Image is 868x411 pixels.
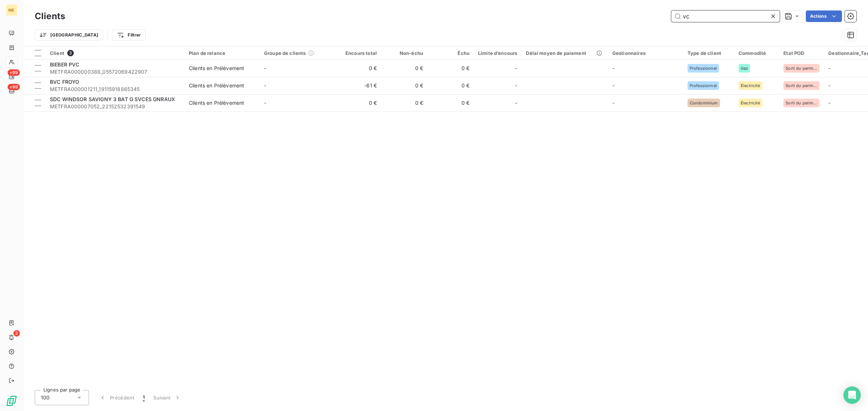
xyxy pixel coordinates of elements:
div: Plan de relance [189,50,255,56]
span: - [264,65,266,71]
div: Clients en Prélèvement [189,82,244,89]
span: 100 [41,394,50,401]
img: Logo LeanPay [6,395,17,407]
button: Précédent [95,390,139,405]
span: METFRA000001211_19115918865345 [50,86,180,93]
span: - [515,99,517,107]
span: Sorti du perimetre [786,101,817,105]
td: 0 € [335,94,381,112]
span: METFRA000000388_05572069422907 [50,68,180,75]
div: Commodité [739,50,775,56]
button: [GEOGRAPHIC_DATA] [35,29,103,41]
td: 0 € [335,60,381,77]
button: 1 [139,390,149,405]
span: Électricité [741,101,760,105]
td: 0 € [381,77,427,94]
div: Échu [432,50,469,56]
div: Encours total [339,50,377,56]
span: Condominium [690,101,718,105]
span: +99 [8,69,20,76]
button: Actions [806,10,842,22]
span: +99 [8,84,20,90]
div: ME [6,4,17,16]
td: 0 € [381,94,427,112]
a: +99 [6,85,17,97]
span: SDC WINDSOR SAVIGNY 3 BAT G SVCES GNRAUX [50,96,175,102]
div: Limite d’encours [478,50,517,56]
td: 0 € [427,94,474,112]
a: +99 [6,71,17,82]
td: 0 € [427,77,474,94]
span: Professionnel [690,83,717,88]
span: Électricité [741,83,760,88]
span: BVC FROYO [50,79,79,85]
span: - [612,100,614,106]
div: Non-échu [386,50,423,56]
span: 2 [13,330,20,337]
div: Open Intercom Messenger [843,386,861,404]
span: Sorti du perimetre [786,66,817,70]
span: Client [50,50,64,56]
td: -61 € [335,77,381,94]
button: Suivant [149,390,186,405]
h3: Clients [35,10,65,23]
span: - [612,65,614,71]
span: - [828,100,830,106]
td: 0 € [381,60,427,77]
span: Professionnel [690,66,717,70]
span: BIEBER PVC [50,61,80,68]
span: 3 [67,50,74,56]
div: Délai moyen de paiement [526,50,603,56]
input: Rechercher [671,10,780,22]
span: Sorti du perimetre [786,83,817,88]
span: - [828,65,830,71]
div: Clients en Prélèvement [189,99,244,107]
button: Filtrer [112,29,145,41]
span: - [828,82,830,88]
span: Gaz [741,66,748,70]
div: Etat POD [783,50,820,56]
span: - [264,82,266,88]
span: Groupe de clients [264,50,306,56]
span: - [515,65,517,72]
span: METFRA000007052_22152532391549 [50,103,180,110]
div: Clients en Prélèvement [189,65,244,72]
span: - [515,82,517,89]
span: - [612,82,614,88]
span: - [264,100,266,106]
div: Type de client [688,50,730,56]
td: 0 € [427,60,474,77]
span: 1 [143,394,145,401]
div: Gestionnaires [612,50,679,56]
